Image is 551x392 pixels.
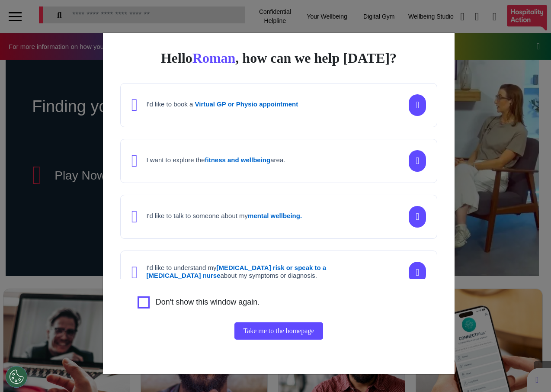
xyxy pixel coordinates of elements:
button: Take me to the homepage [234,322,323,340]
strong: Virtual GP or Physio appointment [195,100,298,108]
label: Don't show this window again. [156,296,260,308]
strong: fitness and wellbeing [205,156,271,164]
strong: [MEDICAL_DATA] risk or speak to a [MEDICAL_DATA] nurse [146,264,326,279]
h4: I'd like to book a [146,100,298,108]
h4: I want to explore the area. [146,156,285,164]
span: Roman [192,50,236,66]
h4: I'd like to talk to someone about my [146,212,302,220]
input: Agree to privacy policy [138,296,150,308]
strong: mental wellbeing. [248,212,302,219]
h4: I'd like to understand my about my symptoms or diagnosis. [146,264,354,280]
button: Open Preferences [6,366,27,388]
div: Hello , how can we help [DATE]? [120,50,437,66]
